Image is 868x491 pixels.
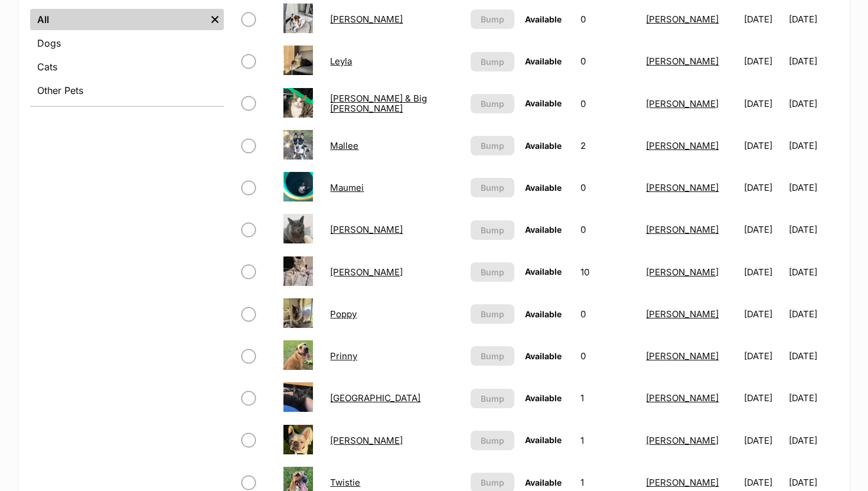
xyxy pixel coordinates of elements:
td: [DATE] [789,420,837,461]
button: Bump [471,304,514,324]
span: Available [525,477,562,487]
td: 0 [576,41,641,82]
a: [PERSON_NAME] [646,98,719,109]
td: [DATE] [789,83,837,124]
span: Bump [481,56,504,68]
a: [PERSON_NAME] [646,140,719,151]
span: Available [525,56,562,66]
span: Bump [481,139,504,152]
td: [DATE] [789,336,837,376]
button: Bump [471,9,514,29]
a: [PERSON_NAME] [330,266,403,278]
span: Available [525,309,562,319]
td: [DATE] [789,294,837,334]
span: Bump [481,266,504,278]
span: Available [525,183,562,193]
a: All [30,9,206,30]
button: Bump [471,431,514,450]
td: [DATE] [739,378,787,418]
td: 1 [576,378,641,418]
a: [PERSON_NAME] [330,435,403,446]
a: [PERSON_NAME] [330,14,403,25]
button: Bump [471,52,514,71]
a: Remove filter [206,9,224,30]
span: Bump [481,224,504,236]
span: Available [525,14,562,24]
td: 1 [576,420,641,461]
a: Maumei [330,182,364,193]
a: [PERSON_NAME] [646,350,719,362]
button: Bump [471,136,514,155]
span: Available [525,98,562,108]
td: [DATE] [739,125,787,166]
span: Bump [481,434,504,447]
span: Available [525,225,562,235]
a: Other Pets [30,80,224,101]
a: Twistie [330,477,360,488]
div: Species [30,6,224,106]
td: [DATE] [739,83,787,124]
td: [DATE] [739,209,787,250]
a: Dogs [30,32,224,54]
td: 0 [576,167,641,208]
td: [DATE] [789,41,837,82]
span: Available [525,351,562,361]
td: [DATE] [789,125,837,166]
a: [PERSON_NAME] [646,392,719,404]
a: [PERSON_NAME] [646,477,719,488]
span: Bump [481,392,504,405]
td: 0 [576,294,641,334]
a: [PERSON_NAME] [646,14,719,25]
a: Cats [30,56,224,77]
td: [DATE] [739,420,787,461]
td: [DATE] [739,294,787,334]
a: [PERSON_NAME] [646,182,719,193]
td: [DATE] [739,252,787,292]
td: [DATE] [789,252,837,292]
a: [PERSON_NAME] [646,308,719,320]
td: [DATE] [739,41,787,82]
a: [PERSON_NAME] & Big [PERSON_NAME] [330,93,427,114]
span: Bump [481,181,504,194]
td: [DATE] [739,336,787,376]
span: Bump [481,97,504,110]
td: [DATE] [789,378,837,418]
a: Mallee [330,140,358,151]
button: Bump [471,94,514,113]
a: Poppy [330,308,357,320]
td: 10 [576,252,641,292]
button: Bump [471,346,514,366]
span: Bump [481,13,504,25]
button: Bump [471,220,514,240]
a: [PERSON_NAME] [330,224,403,235]
td: [DATE] [739,167,787,208]
td: 0 [576,336,641,376]
button: Bump [471,389,514,408]
span: Bump [481,476,504,489]
button: Bump [471,262,514,282]
a: [PERSON_NAME] [646,56,719,67]
a: [PERSON_NAME] [646,266,719,278]
span: Available [525,141,562,151]
span: Bump [481,350,504,362]
td: 0 [576,83,641,124]
td: 0 [576,209,641,250]
td: 2 [576,125,641,166]
span: Bump [481,308,504,320]
span: Available [525,393,562,403]
td: [DATE] [789,209,837,250]
span: Available [525,266,562,277]
span: Available [525,435,562,445]
td: [DATE] [789,167,837,208]
a: [PERSON_NAME] [646,224,719,235]
a: [GEOGRAPHIC_DATA] [330,392,420,404]
a: [PERSON_NAME] [646,435,719,446]
a: Leyla [330,56,352,67]
button: Bump [471,178,514,197]
a: Prinny [330,350,357,362]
